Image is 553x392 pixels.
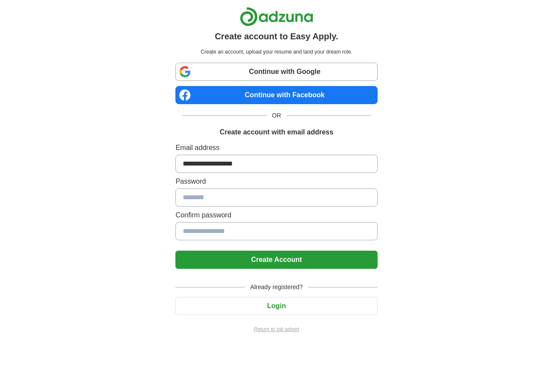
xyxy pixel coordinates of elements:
a: Return to job advert [175,325,377,333]
label: Confirm password [175,210,377,220]
a: Continue with Google [175,63,377,81]
p: Create an account, upload your resume and land your dream role. [177,48,375,56]
a: Login [175,302,377,309]
h1: Create account with email address [219,127,333,137]
label: Password [175,176,377,187]
label: Email address [175,143,377,153]
img: Adzuna logo [240,7,313,26]
a: Continue with Facebook [175,86,377,104]
span: OR [267,111,286,120]
h1: Create account to Easy Apply. [215,30,338,43]
span: Already registered? [245,283,308,292]
button: Login [175,297,377,315]
button: Create Account [175,251,377,269]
